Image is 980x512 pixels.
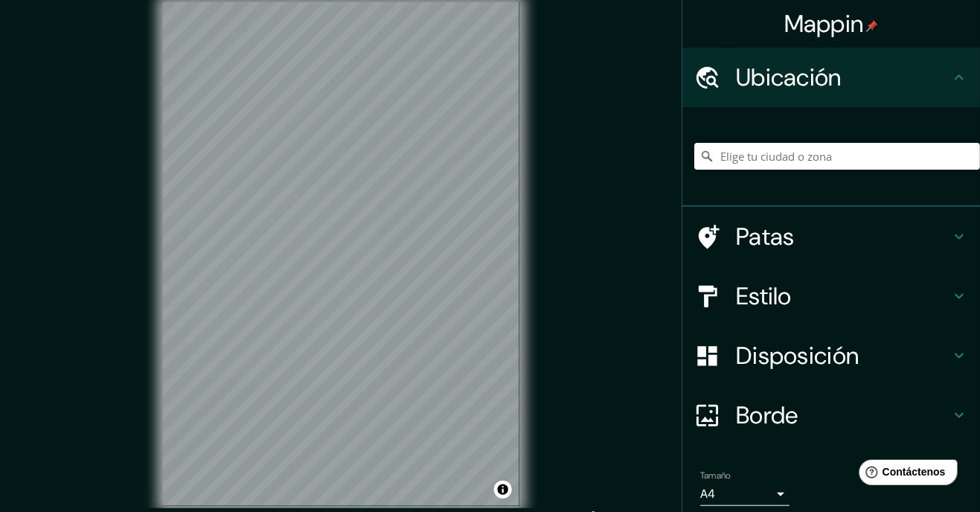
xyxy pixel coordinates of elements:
[682,48,980,107] div: Ubicación
[784,8,864,39] font: Mappin
[700,486,715,502] font: A4
[736,62,842,93] font: Ubicación
[682,326,980,385] div: Disposición
[866,20,878,32] img: pin-icon.png
[700,470,731,481] font: Tamaño
[163,2,519,506] canvas: Mapa
[736,400,798,431] font: Borde
[682,266,980,326] div: Estilo
[700,482,790,506] div: A4
[848,454,964,496] iframe: Lanzador de widgets de ayuda
[494,481,512,499] button: Activar o desactivar atribución
[682,385,980,445] div: Borde
[694,143,980,170] input: Elige tu ciudad o zona
[736,340,859,371] font: Disposición
[736,281,792,312] font: Estilo
[682,207,980,266] div: Patas
[736,221,795,252] font: Patas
